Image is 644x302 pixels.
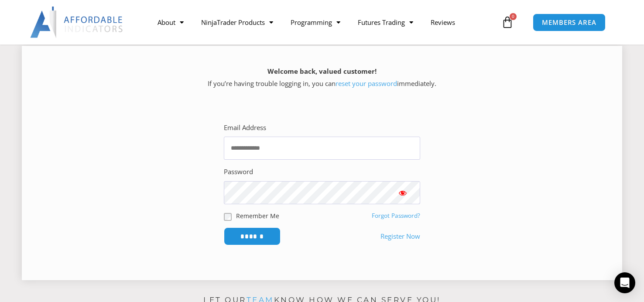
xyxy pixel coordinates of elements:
a: Reviews [422,12,464,32]
label: Password [224,166,253,178]
p: If you’re having trouble logging in, you can immediately. [37,65,607,90]
label: Email Address [224,122,266,134]
button: Show password [385,181,420,204]
a: Register Now [380,230,420,243]
a: 0 [488,10,527,35]
img: LogoAI | Affordable Indicators – NinjaTrader [30,7,124,38]
nav: Menu [149,12,499,32]
a: reset your password [336,79,397,88]
a: About [149,12,192,32]
a: MEMBERS AREA [533,14,606,31]
a: NinjaTrader Products [192,12,282,32]
span: MEMBERS AREA [542,19,596,26]
span: 0 [510,13,517,20]
div: Open Intercom Messenger [614,272,635,293]
label: Remember Me [236,211,279,220]
a: Programming [282,12,349,32]
strong: Welcome back, valued customer! [267,67,377,75]
a: Forgot Password? [372,212,420,220]
a: Futures Trading [349,12,422,32]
